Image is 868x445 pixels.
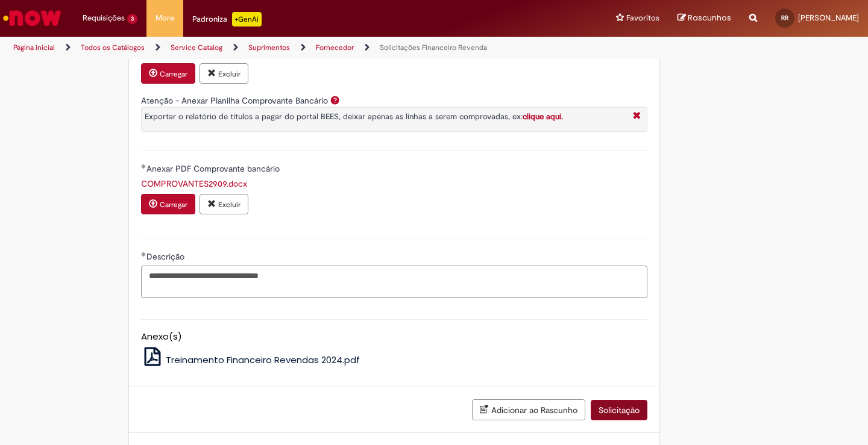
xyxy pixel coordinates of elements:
span: Treinamento Financeiro Revendas 2024.pdf [166,353,360,366]
button: Excluir anexo depositosambev2909.xlsx [200,63,248,84]
a: Suprimentos [248,43,290,52]
span: Rascunhos [688,12,731,23]
a: Rascunhos [678,13,731,24]
span: Obrigatório Preenchido [141,164,146,169]
a: Solicitações Financeiro Revenda [380,43,487,52]
small: Excluir [218,69,241,79]
button: Carregar anexo de Anexar Planilha Comprovante Bancário Required [141,63,195,84]
textarea: Descrição [141,266,647,298]
span: Anexar PDF Comprovante bancário [146,163,282,174]
h5: Anexo(s) [141,332,647,342]
span: Ajuda para Atenção - Anexar Planilha Comprovante Bancário [328,95,342,105]
a: Fornecedor [316,43,354,52]
button: Solicitação [591,400,647,420]
span: Exportar o relatório de títulos a pagar do portal BEES, deixar apenas as linhas a serem comprovad... [145,111,563,122]
span: More [156,12,174,24]
img: ServiceNow [1,6,63,30]
span: Favoritos [626,12,659,24]
button: Adicionar ao Rascunho [472,399,585,420]
i: Fechar More information Por question_atencao_comprovante_bancario [630,110,644,123]
a: Download de COMPROVANTES2909.docx [141,178,247,189]
a: Service Catalog [171,43,222,52]
span: 3 [127,14,137,24]
a: Página inicial [13,43,55,52]
span: RR [781,14,788,22]
p: +GenAi [232,12,262,26]
span: [PERSON_NAME] [798,13,859,23]
button: Excluir anexo COMPROVANTES2909.docx [200,194,248,214]
span: Requisições [83,12,125,24]
label: Atenção - Anexar Planilha Comprovante Bancário [141,95,328,106]
span: Descrição [146,251,187,262]
small: Excluir [218,200,241,210]
ul: Trilhas de página [9,37,570,59]
button: Carregar anexo de Anexar PDF Comprovante bancário Required [141,194,195,214]
a: clique aqui. [523,111,563,122]
span: Obrigatório Preenchido [141,252,146,257]
a: Todos os Catálogos [81,43,145,52]
div: Padroniza [192,12,262,26]
a: Treinamento Financeiro Revendas 2024.pdf [141,353,360,366]
small: Carregar [160,200,187,210]
small: Carregar [160,69,187,79]
a: Download de depositosambev2909.xlsx [141,48,237,58]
